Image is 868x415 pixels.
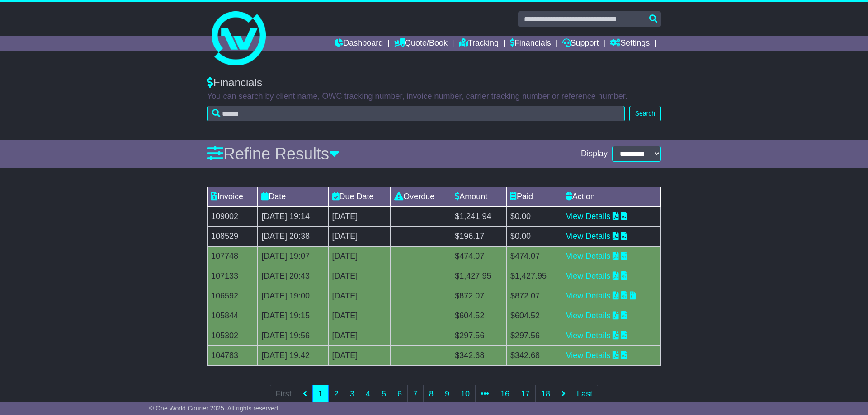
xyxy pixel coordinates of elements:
[455,385,476,403] a: 10
[258,206,328,226] td: [DATE] 19:14
[566,212,611,221] a: View Details
[629,106,661,121] button: Search
[258,286,328,306] td: [DATE] 19:00
[407,385,424,403] a: 7
[459,36,499,51] a: Tracking
[258,246,328,266] td: [DATE] 19:07
[566,311,611,320] a: View Details
[328,187,391,206] td: Due Date
[451,246,507,266] td: $474.07
[328,345,391,365] td: [DATE]
[258,345,328,365] td: [DATE] 19:42
[312,385,329,403] a: 1
[149,405,280,412] span: © One World Courier 2025. All rights reserved.
[208,226,258,246] td: 108529
[258,266,328,286] td: [DATE] 20:43
[581,149,608,159] span: Display
[328,385,344,403] a: 2
[571,385,598,403] a: Last
[510,36,551,51] a: Financials
[566,351,611,360] a: View Details
[423,385,439,403] a: 8
[515,385,536,403] a: 17
[506,266,562,286] td: $1,427.95
[207,76,661,89] div: Financials
[566,252,611,261] a: View Details
[258,187,328,206] td: Date
[360,385,376,403] a: 4
[506,286,562,306] td: $872.07
[451,286,507,306] td: $872.07
[208,345,258,365] td: 104783
[207,145,340,163] a: Refine Results
[562,36,599,51] a: Support
[207,92,661,102] p: You can search by client name, OWC tracking number, invoice number, carrier tracking number or re...
[506,306,562,326] td: $604.52
[506,206,562,226] td: $0.00
[451,326,507,345] td: $297.56
[208,306,258,326] td: 105844
[451,226,507,246] td: $196.17
[566,232,611,241] a: View Details
[391,187,451,206] td: Overdue
[335,36,383,51] a: Dashboard
[208,187,258,206] td: Invoice
[208,206,258,226] td: 109002
[328,306,391,326] td: [DATE]
[328,326,391,345] td: [DATE]
[506,326,562,345] td: $297.56
[506,226,562,246] td: $0.00
[328,226,391,246] td: [DATE]
[562,187,660,206] td: Action
[328,286,391,306] td: [DATE]
[258,306,328,326] td: [DATE] 19:15
[451,206,507,226] td: $1,241.94
[451,345,507,365] td: $342.68
[610,36,650,51] a: Settings
[451,306,507,326] td: $604.52
[258,226,328,246] td: [DATE] 20:38
[535,385,556,403] a: 18
[208,246,258,266] td: 107748
[394,36,448,51] a: Quote/Book
[328,246,391,266] td: [DATE]
[328,206,391,226] td: [DATE]
[506,246,562,266] td: $474.07
[208,326,258,345] td: 105302
[506,345,562,365] td: $342.68
[208,266,258,286] td: 107133
[208,286,258,306] td: 106592
[344,385,360,403] a: 3
[376,385,392,403] a: 5
[506,187,562,206] td: Paid
[328,266,391,286] td: [DATE]
[566,271,611,280] a: View Details
[451,266,507,286] td: $1,427.95
[258,326,328,345] td: [DATE] 19:56
[566,331,611,340] a: View Details
[566,291,611,300] a: View Details
[439,385,455,403] a: 9
[451,187,507,206] td: Amount
[392,385,408,403] a: 6
[495,385,515,403] a: 16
